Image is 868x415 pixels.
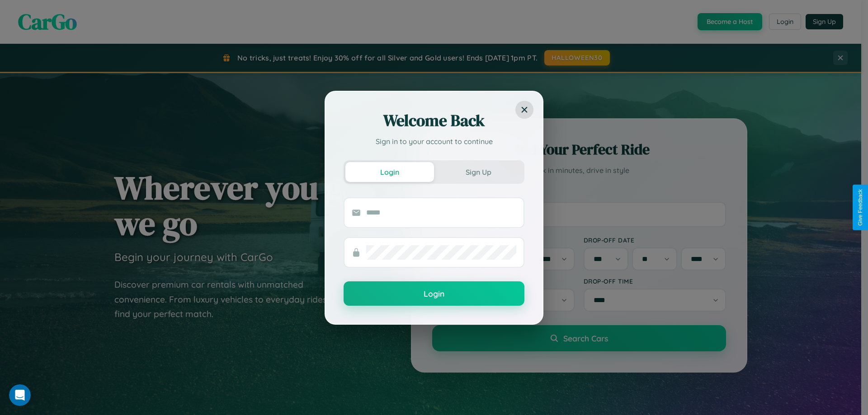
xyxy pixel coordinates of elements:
[857,189,863,226] div: Give Feedback
[344,136,524,147] p: Sign in to your account to continue
[434,162,523,182] button: Sign Up
[345,162,434,182] button: Login
[344,281,524,306] button: Login
[344,110,524,131] h2: Welcome Back
[9,384,31,406] iframe: Intercom live chat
